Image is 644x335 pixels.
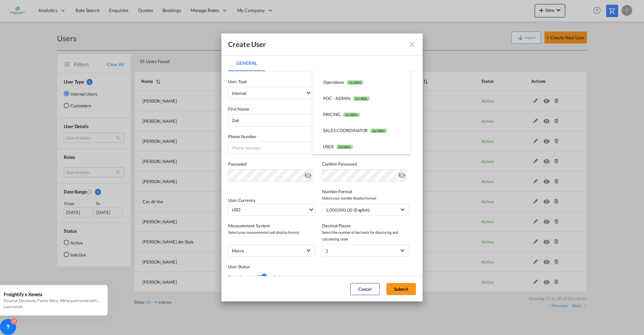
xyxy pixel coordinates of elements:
[323,79,363,85] div: Operations
[323,127,387,133] div: SALES COORDINATOR
[353,96,370,101] span: GLOBAL
[347,80,363,85] span: GLOBAL
[323,144,353,150] div: USER
[336,145,353,149] span: GLOBAL
[323,111,360,117] div: PRICING
[343,112,360,117] span: GLOBAL
[370,128,387,133] span: GLOBAL
[323,95,370,101] div: POC - ADMIN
